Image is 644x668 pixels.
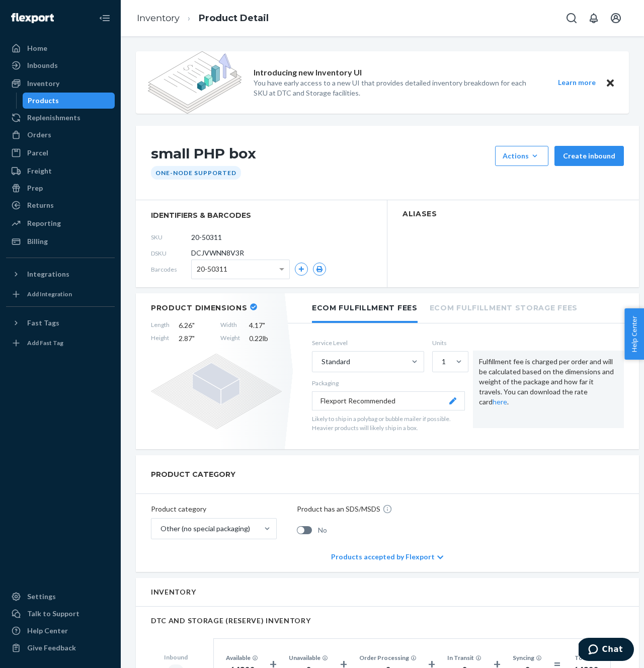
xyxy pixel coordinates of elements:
[6,335,115,351] a: Add Fast Tag
[6,163,115,179] a: Freight
[561,8,582,28] button: Open Search Box
[584,8,604,28] button: Open notifications
[27,318,59,328] div: Fast Tags
[604,76,617,89] button: Close
[606,8,626,28] button: Open account menu
[312,391,465,410] button: Flexport Recommended
[573,653,598,662] div: Total
[6,127,115,143] a: Orders
[249,320,282,330] span: 4.17
[6,589,115,605] a: Settings
[27,130,51,140] div: Orders
[192,334,195,343] span: "
[28,96,59,106] div: Products
[6,286,115,302] a: Add Integration
[6,623,115,639] a: Help Center
[129,4,277,33] ol: breadcrumbs
[6,640,115,656] button: Give Feedback
[503,151,541,161] div: Actions
[179,320,211,330] span: 6.26
[579,638,634,663] iframe: Opens a widget where you can chat to one of our agents
[6,266,115,282] button: Integrations
[6,145,115,161] a: Parcel
[254,78,539,98] p: You have early access to a new UI that provides detailed inventory breakdown for each SKU at DTC ...
[624,308,644,360] button: Help Center
[151,617,624,624] h2: DTC AND STORAGE (RESERVE) INVENTORY
[220,320,240,330] span: Width
[318,525,327,535] span: No
[27,218,61,228] div: Reporting
[179,333,211,344] span: 2.87
[27,626,68,636] div: Help Center
[249,333,282,344] span: 0.22 lb
[447,653,481,662] div: In Transit
[6,233,115,249] a: Billing
[226,653,258,662] div: Available
[151,504,277,514] p: Product category
[6,180,115,196] a: Prep
[321,357,350,367] div: Standard
[297,504,380,514] p: Product has an SDS/MSDS
[6,215,115,231] a: Reporting
[151,210,372,220] span: identifiers & barcodes
[6,110,115,126] a: Replenishments
[312,339,424,347] label: Service Level
[137,13,180,24] a: Inventory
[27,609,79,619] div: Talk to Support
[27,236,48,246] div: Billing
[403,210,624,218] h2: Aliases
[263,321,265,329] span: "
[151,333,170,344] span: Height
[27,290,72,298] div: Add Integration
[441,357,442,367] input: 1
[27,183,43,193] div: Prep
[493,397,507,406] a: here
[27,200,54,210] div: Returns
[289,653,328,662] div: Unavailable
[191,248,244,258] span: DCJVWNN8V3R
[27,113,80,123] div: Replenishments
[164,653,188,661] div: Inbound
[27,166,52,176] div: Freight
[27,78,59,89] div: Inventory
[151,166,241,180] div: One-Node Supported
[151,465,235,483] h2: PRODUCT CATEGORY
[6,75,115,92] a: Inventory
[554,146,624,166] button: Create inbound
[192,321,195,329] span: "
[220,333,240,344] span: Weight
[27,60,58,70] div: Inbounds
[151,588,196,596] h2: Inventory
[473,351,624,428] div: Fulfillment fee is charged per order and will be calculated based on the dimensions and weight of...
[6,315,115,331] button: Fast Tags
[442,357,446,367] div: 1
[495,146,548,166] button: Actions
[151,265,191,274] span: Barcodes
[551,76,602,89] button: Learn more
[6,57,115,73] a: Inbounds
[27,148,48,158] div: Parcel
[6,197,115,213] a: Returns
[11,13,54,23] img: Flexport logo
[27,43,47,53] div: Home
[27,643,76,653] div: Give Feedback
[254,67,362,78] p: Introducing new Inventory UI
[513,653,542,662] div: Syncing
[27,339,63,347] div: Add Fast Tag
[6,40,115,56] a: Home
[23,93,115,109] a: Products
[312,293,418,323] li: Ecom Fulfillment Fees
[432,339,465,347] label: Units
[430,293,578,321] li: Ecom Fulfillment Storage Fees
[148,51,242,114] img: new-reports-banner-icon.82668bd98b6a51aee86340f2a7b77ae3.png
[331,542,443,572] div: Products accepted by Flexport
[312,414,465,432] p: Likely to ship in a polybag or bubble mailer if possible. Heavier products will likely ship in a ...
[359,653,417,662] div: Order Processing
[159,524,160,534] input: Other (no special packaging)
[151,233,191,241] span: SKU
[6,606,115,622] button: Talk to Support
[151,303,248,312] h2: Product Dimensions
[320,357,321,367] input: Standard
